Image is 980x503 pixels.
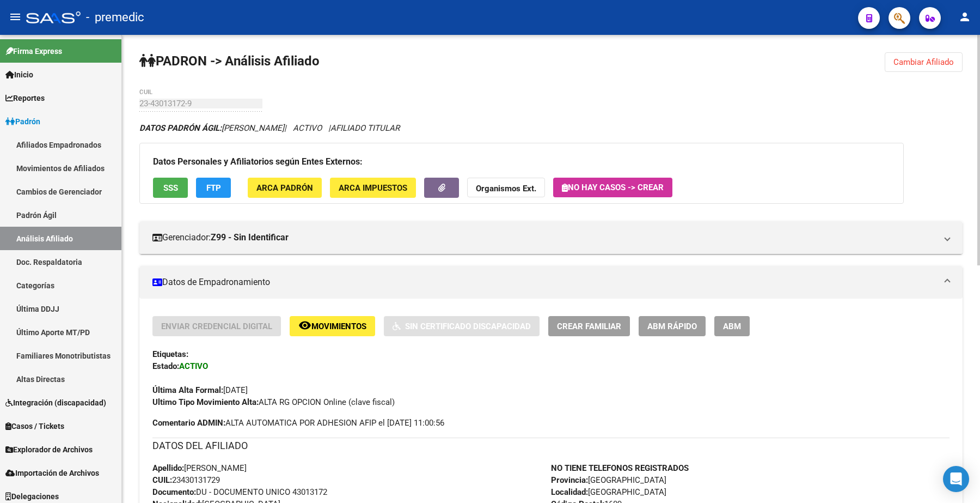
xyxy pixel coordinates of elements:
[152,316,281,336] button: Enviar Credencial Digital
[893,57,954,67] span: Cambiar Afiliado
[5,69,33,81] span: Inicio
[152,418,225,428] strong: Comentario ADMIN:
[152,417,444,429] span: ALTA AUTOMATICA POR ADHESION AFIP el [DATE] 11:00:56
[152,349,188,359] strong: Etiquetas:
[5,490,59,502] span: Delegaciones
[152,475,220,485] span: 23430131729
[153,154,890,169] h3: Datos Personales y Afiliatorios según Entes Externos:
[206,183,221,193] span: FTP
[256,183,313,193] span: ARCA Padrón
[152,385,223,395] strong: Última Alta Formal:
[152,487,327,497] span: DU - DOCUMENTO UNICO 43013172
[298,319,311,332] mat-icon: remove_red_eye
[153,178,188,198] button: SSS
[196,178,231,198] button: FTP
[943,466,969,492] div: Open Intercom Messenger
[557,322,621,331] span: Crear Familiar
[139,123,284,133] span: [PERSON_NAME]
[152,361,179,371] strong: Estado:
[5,92,45,104] span: Reportes
[647,322,697,331] span: ABM Rápido
[467,178,545,198] button: Organismos Ext.
[311,322,366,331] span: Movimientos
[5,420,64,432] span: Casos / Tickets
[152,385,248,395] span: [DATE]
[290,316,375,336] button: Movimientos
[152,232,936,244] mat-panel-title: Gerenciador:
[330,123,400,133] span: AFILIADO TITULAR
[5,397,106,409] span: Integración (discapacidad)
[330,178,416,198] button: ARCA Impuestos
[384,316,540,336] button: Sin Certificado Discapacidad
[139,53,320,69] strong: PADRON -> Análisis Afiliado
[152,397,259,407] strong: Ultimo Tipo Movimiento Alta:
[152,438,950,453] h3: DATOS DEL AFILIADO
[551,475,666,485] span: [GEOGRAPHIC_DATA]
[639,316,706,336] button: ABM Rápido
[139,266,963,299] mat-expansion-panel-header: Datos de Empadronamiento
[551,463,689,473] strong: NO TIENE TELEFONOS REGISTRADOS
[548,316,630,336] button: Crear Familiar
[714,316,750,336] button: ABM
[161,322,272,331] span: Enviar Credencial Digital
[163,183,178,193] span: SSS
[958,10,971,23] mat-icon: person
[152,463,247,473] span: [PERSON_NAME]
[9,10,22,23] mat-icon: menu
[5,467,99,479] span: Importación de Archivos
[551,475,588,485] strong: Provincia:
[179,361,208,371] strong: ACTIVO
[211,232,289,244] strong: Z99 - Sin Identificar
[152,475,172,485] strong: CUIL:
[339,183,407,193] span: ARCA Impuestos
[723,322,741,331] span: ABM
[152,397,395,407] span: ALTA RG OPCION Online (clave fiscal)
[86,5,144,29] span: - premedic
[476,184,536,193] strong: Organismos Ext.
[248,178,322,198] button: ARCA Padrón
[152,276,936,288] mat-panel-title: Datos de Empadronamiento
[405,322,531,331] span: Sin Certificado Discapacidad
[5,45,62,57] span: Firma Express
[152,487,196,497] strong: Documento:
[562,183,664,192] span: No hay casos -> Crear
[152,463,184,473] strong: Apellido:
[139,221,963,254] mat-expansion-panel-header: Gerenciador:Z99 - Sin Identificar
[5,444,93,456] span: Explorador de Archivos
[885,52,963,72] button: Cambiar Afiliado
[139,123,400,133] i: | ACTIVO |
[551,487,666,497] span: [GEOGRAPHIC_DATA]
[139,123,222,133] strong: DATOS PADRÓN ÁGIL:
[553,178,672,197] button: No hay casos -> Crear
[551,487,588,497] strong: Localidad:
[5,116,40,128] span: Padrón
